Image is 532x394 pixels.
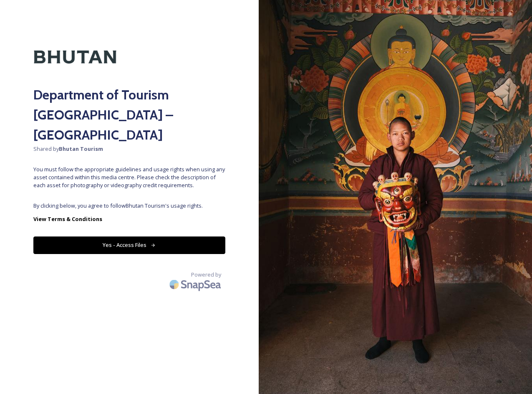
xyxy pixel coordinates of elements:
span: Powered by [191,271,221,279]
img: Kingdom-of-Bhutan-Logo.png [33,33,117,81]
a: View Terms & Conditions [33,214,225,224]
span: By clicking below, you agree to follow Bhutan Tourism 's usage rights. [33,202,225,210]
strong: Bhutan Tourism [59,145,103,153]
img: SnapSea Logo [167,275,225,294]
h2: Department of Tourism [GEOGRAPHIC_DATA] – [GEOGRAPHIC_DATA] [33,85,225,145]
span: You must follow the appropriate guidelines and usage rights when using any asset contained within... [33,165,225,190]
strong: View Terms & Conditions [33,215,102,223]
button: Yes - Access Files [33,236,225,254]
span: Shared by [33,145,225,153]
